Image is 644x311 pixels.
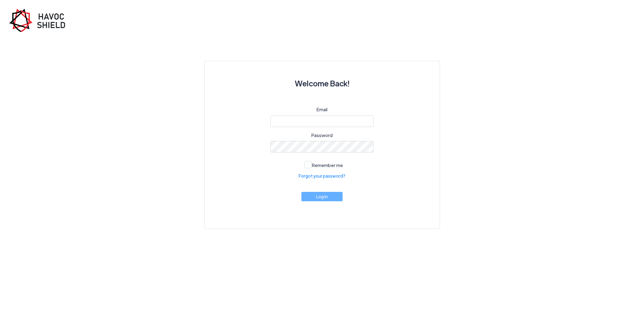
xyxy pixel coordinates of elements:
[317,106,327,113] label: Email
[219,76,425,91] h3: Welcome Back!
[301,192,343,201] button: Log in
[299,173,345,179] a: Forgot your password?
[311,132,333,139] label: Password
[312,162,343,168] span: Remember me
[9,8,70,32] img: havoc-shield-register-logo.png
